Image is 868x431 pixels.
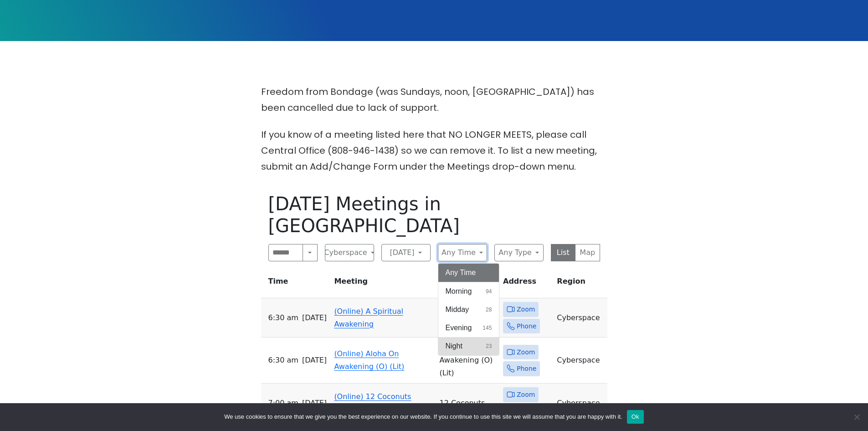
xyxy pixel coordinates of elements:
span: Midday [446,304,469,315]
span: 7:00 AM [268,397,298,410]
p: Freedom from Bondage (was Sundays, noon, [GEOGRAPHIC_DATA]) has been cancelled due to lack of sup... [261,84,607,116]
th: Time [261,269,331,298]
a: (Online) A Spiritual Awakening [334,307,403,328]
span: [DATE] [302,397,327,410]
span: Phone [517,363,536,374]
span: Morning [446,286,472,297]
span: 6:30 AM [268,312,298,324]
span: Evening [446,322,472,333]
button: [DATE] [381,244,431,261]
th: Region [553,269,607,298]
th: Location / Group [436,269,499,298]
button: Any Type [494,244,544,261]
div: Any Time [438,263,500,356]
th: Meeting [330,269,436,298]
span: Zoom [517,304,535,315]
span: We use cookies to ensure that we give you the best experience on our website. If you continue to ... [224,412,622,421]
span: [DATE] [302,312,327,324]
p: If you know of a meeting listed here that NO LONGER MEETS, please call Central Office (808-946-14... [261,127,607,175]
td: Cyberspace [553,384,607,423]
h1: [DATE] Meetings in [GEOGRAPHIC_DATA] [268,193,600,237]
span: 145 results [483,324,492,332]
button: Evening145 results [438,319,499,337]
span: Zoom [517,347,535,358]
button: Cyberspace [325,244,374,261]
button: Morning94 results [438,282,499,301]
input: Search [268,244,303,261]
span: Night [446,341,462,352]
span: 23 results [486,342,492,350]
td: Cyberspace [553,338,607,384]
td: Aloha On Awakening (O) (Lit) [436,338,499,384]
span: Zoom [517,389,535,400]
th: Address [499,269,553,298]
a: (Online) Aloha On Awakening (O) (Lit) [334,349,404,371]
button: Ok [627,410,644,424]
td: Cyberspace [553,298,607,338]
span: [DATE] [302,354,327,367]
span: 94 results [486,287,492,296]
td: A Spiritual Awakening [436,298,499,338]
button: Any Time [438,244,487,261]
span: 28 results [486,306,492,314]
button: Search [303,244,317,261]
button: List [551,244,576,261]
span: Phone [517,321,536,332]
a: (Online) 12 Coconuts Waikiki [334,392,411,414]
button: Map [575,244,600,261]
button: Any Time [438,264,499,282]
span: 6:30 AM [268,354,298,367]
td: 12 Coconuts [436,384,499,423]
span: No [852,412,861,421]
button: Midday28 results [438,301,499,319]
button: Night23 results [438,337,499,355]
